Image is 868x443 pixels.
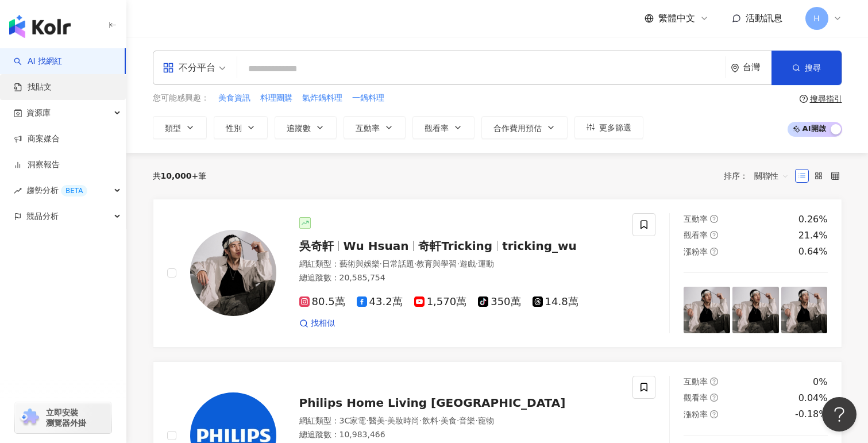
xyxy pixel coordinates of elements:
[61,185,87,197] div: BETA
[163,62,174,74] span: appstore
[14,133,60,145] a: 商案媒合
[481,116,568,139] button: 合作費用預估
[732,287,779,333] img: post-image
[684,393,708,402] span: 觀看率
[658,12,695,25] span: 繁體中文
[478,296,520,308] span: 350萬
[9,15,71,38] img: logo
[165,124,181,133] span: 類型
[299,259,619,270] div: 網紅類型 ：
[798,213,828,226] div: 0.26%
[710,377,718,386] span: question-circle
[299,415,619,427] div: 網紅類型 ：
[459,416,475,425] span: 音樂
[441,416,457,425] span: 美食
[352,93,384,104] span: 一鍋料理
[385,416,387,425] span: ·
[226,124,242,133] span: 性別
[412,116,474,139] button: 觀看率
[710,410,718,418] span: question-circle
[299,429,619,441] div: 總追蹤數 ： 10,983,466
[422,416,438,425] span: 飲料
[746,13,782,24] span: 活動訊息
[810,94,842,103] div: 搜尋指引
[275,116,337,139] button: 追蹤數
[710,215,718,223] span: question-circle
[822,397,857,432] iframe: Help Scout Beacon - Open
[190,230,276,316] img: KOL Avatar
[15,402,111,433] a: chrome extension立即安裝 瀏覽器外掛
[340,259,380,268] span: 藝術與娛樂
[813,12,820,25] span: H
[457,416,459,425] span: ·
[260,93,292,104] span: 料理團購
[260,92,293,105] button: 料理團購
[14,187,22,195] span: rise
[419,416,422,425] span: ·
[299,318,335,329] a: 找相似
[414,259,416,268] span: ·
[344,239,409,253] span: Wu Hsuan
[299,239,334,253] span: 吳奇軒
[798,245,828,258] div: 0.64%
[163,59,215,77] div: 不分平台
[710,231,718,239] span: question-circle
[743,63,771,72] div: 台灣
[153,171,207,180] div: 共 筆
[425,124,449,133] span: 觀看率
[344,116,406,139] button: 互動率
[218,92,251,105] button: 美食資訊
[800,95,808,103] span: question-circle
[710,248,718,256] span: question-circle
[684,230,708,240] span: 觀看率
[302,93,342,104] span: 氣炸鍋料理
[356,124,380,133] span: 互動率
[153,116,207,139] button: 類型
[493,124,542,133] span: 合作費用預估
[287,124,311,133] span: 追蹤數
[161,171,199,180] span: 10,000+
[502,239,577,253] span: tricking_wu
[724,167,795,185] div: 排序：
[14,56,62,67] a: searchAI 找網紅
[26,178,87,203] span: 趨勢分析
[457,259,459,268] span: ·
[771,51,842,85] button: 搜尋
[416,259,457,268] span: 教育與學習
[14,82,52,93] a: 找貼文
[460,259,476,268] span: 遊戲
[476,259,478,268] span: ·
[414,296,467,308] span: 1,570萬
[46,407,86,428] span: 立即安裝 瀏覽器外掛
[382,259,414,268] span: 日常話題
[299,396,566,410] span: Philips Home Living [GEOGRAPHIC_DATA]
[684,377,708,386] span: 互動率
[153,199,842,348] a: KOL Avatar吳奇軒Wu Hsuan奇軒Trickingtricking_wu網紅類型：藝術與娛樂·日常話題·教育與學習·遊戲·運動總追蹤數：20,585,75480.5萬43.2萬1,5...
[366,416,368,425] span: ·
[574,116,643,139] button: 更多篩選
[369,416,385,425] span: 醫美
[684,247,708,256] span: 漲粉率
[387,416,419,425] span: 美妝時尚
[302,92,343,105] button: 氣炸鍋料理
[684,287,730,333] img: post-image
[533,296,578,308] span: 14.8萬
[18,409,41,427] img: chrome extension
[754,167,789,185] span: 關聯性
[684,410,708,419] span: 漲粉率
[26,203,59,229] span: 競品分析
[299,296,345,308] span: 80.5萬
[795,408,828,421] div: -0.18%
[352,92,385,105] button: 一鍋料理
[26,100,51,126] span: 資源庫
[380,259,382,268] span: ·
[478,416,494,425] span: 寵物
[684,214,708,224] span: 互動率
[731,64,739,72] span: environment
[418,239,492,253] span: 奇軒Tricking
[805,63,821,72] span: 搜尋
[218,93,250,104] span: 美食資訊
[299,272,619,284] div: 總追蹤數 ： 20,585,754
[599,123,631,132] span: 更多篩選
[214,116,268,139] button: 性別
